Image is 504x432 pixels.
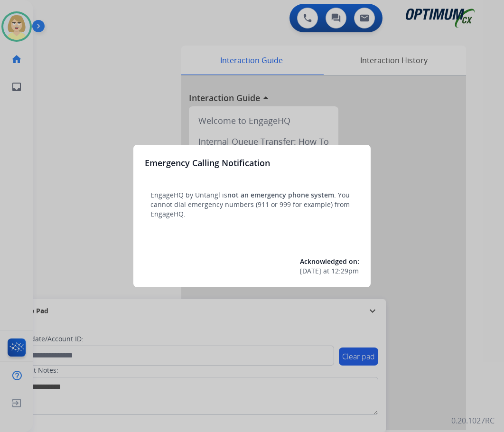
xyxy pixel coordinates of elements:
[331,266,359,276] span: 12:29pm
[145,156,270,169] h3: Emergency Calling Notification
[150,190,354,219] p: EngageHQ by Untangl is . You cannot dial emergency numbers (911 or 999 for example) from EngageHQ.
[300,266,321,276] span: [DATE]
[451,415,495,426] p: 0.20.1027RC
[300,257,359,266] span: Acknowledged on:
[300,266,359,276] div: at
[227,190,334,199] span: not an emergency phone system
